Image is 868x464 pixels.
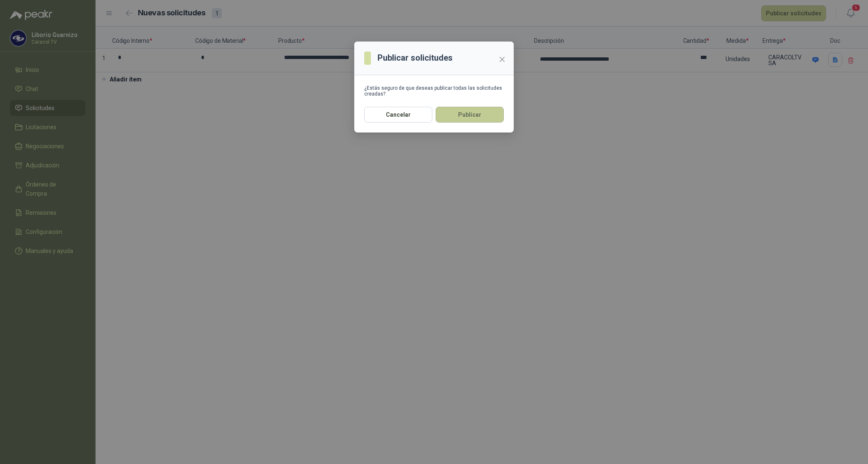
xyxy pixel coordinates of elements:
[436,107,504,123] button: Publicar
[499,56,505,63] span: close
[364,107,432,123] button: Cancelar
[378,52,453,64] h3: Publicar solicitudes
[495,53,509,66] button: Close
[364,85,504,97] div: ¿Estás seguro de que deseas publicar todas las solicitudes creadas?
